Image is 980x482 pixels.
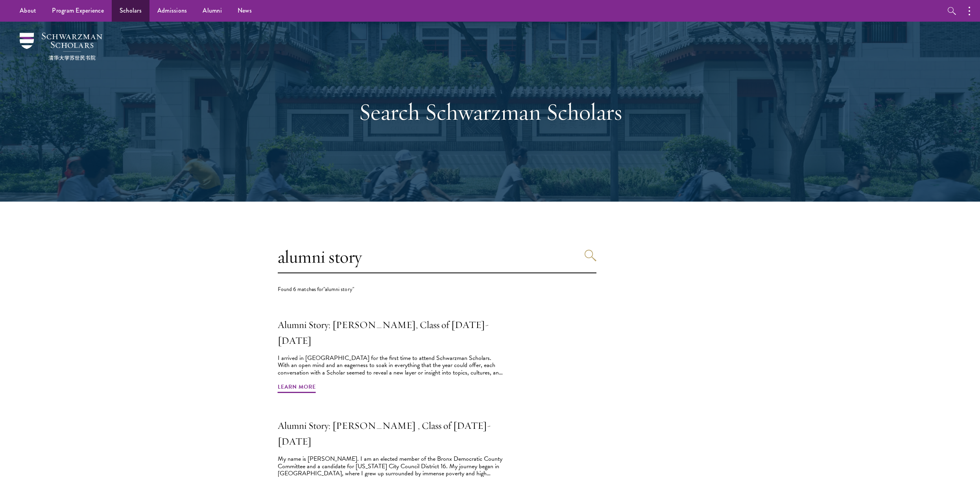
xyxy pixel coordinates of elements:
[278,285,596,293] div: Found 6 matches for
[278,354,504,376] div: I arrived in [GEOGRAPHIC_DATA] for the first time to attend Schwarzman Scholars. With an open min...
[278,317,504,394] a: Alumni Story: [PERSON_NAME], Class of [DATE]-[DATE] I arrived in [GEOGRAPHIC_DATA] for the first ...
[354,98,626,126] h1: Search Schwarzman Scholars
[20,33,102,60] img: Schwarzman Scholars
[278,418,504,449] h2: Alumni Story: [PERSON_NAME] , Class of [DATE]-[DATE]
[323,285,354,293] span: "alumni story"
[278,317,504,349] h2: Alumni Story: [PERSON_NAME], Class of [DATE]-[DATE]
[278,455,504,477] div: My name is [PERSON_NAME]. I am an elected member of the Bronx Democratic County Committee and a c...
[278,241,596,273] input: Search
[585,250,596,261] button: Search
[278,382,316,394] span: Learn More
